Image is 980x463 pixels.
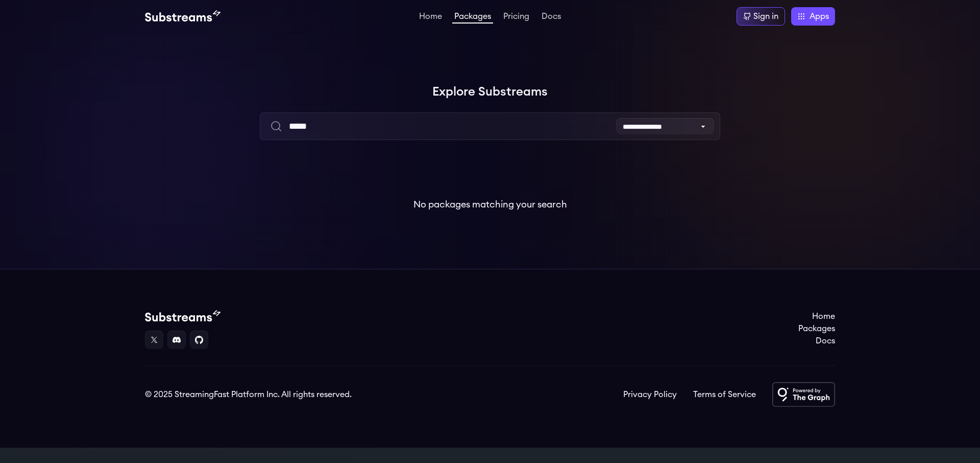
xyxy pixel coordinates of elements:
[810,10,829,22] span: Apps
[417,12,444,22] a: Home
[772,382,835,407] img: Powered by The Graph
[540,12,563,22] a: Docs
[693,388,756,401] a: Terms of Service
[798,322,835,335] a: Packages
[145,310,220,322] img: Substream's logo
[413,197,567,212] p: No packages matching your search
[145,82,835,102] h1: Explore Substreams
[798,310,835,322] a: Home
[145,10,220,22] img: Substream's logo
[452,12,493,24] a: Packages
[145,388,352,401] div: © 2025 StreamingFast Platform Inc. All rights reserved.
[623,388,677,401] a: Privacy Policy
[753,10,778,22] div: Sign in
[501,12,531,22] a: Pricing
[798,335,835,347] a: Docs
[737,7,785,26] a: Sign in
